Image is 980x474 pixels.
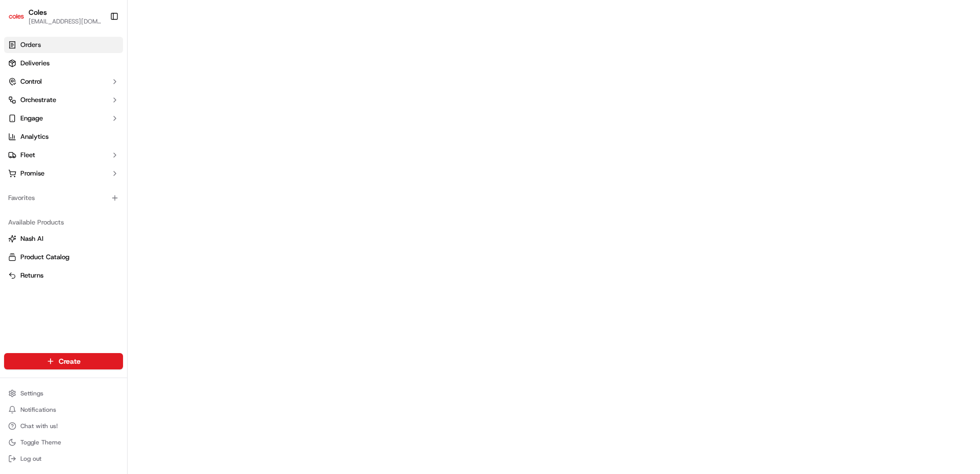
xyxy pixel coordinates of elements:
[4,4,106,29] button: ColesColes[EMAIL_ADDRESS][DOMAIN_NAME]
[72,172,124,181] a: Powered byPylon
[10,97,29,116] img: 1736555255976-a54dd68f-1ca7-489b-9aae-adbdc363a1c4
[20,271,43,280] span: Returns
[20,406,56,414] span: Notifications
[4,73,123,90] button: Control
[29,17,102,26] button: [EMAIL_ADDRESS][DOMAIN_NAME]
[20,389,43,397] span: Settings
[10,10,31,31] img: Nash
[96,148,164,158] span: API Documentation
[59,356,81,366] span: Create
[20,132,48,141] span: Analytics
[35,108,129,116] div: We're available if you need us!
[8,253,119,262] a: Product Catalog
[4,37,123,53] a: Orders
[4,249,123,265] button: Product Catalog
[20,148,78,158] span: Knowledge Base
[4,190,123,206] div: Favorites
[4,386,123,401] button: Settings
[4,165,123,182] button: Promise
[29,7,47,17] button: Coles
[102,173,124,181] span: Pylon
[8,271,119,280] a: Returns
[20,422,58,430] span: Chat with us!
[20,438,61,446] span: Toggle Theme
[4,129,123,145] a: Analytics
[4,92,123,108] button: Orchestrate
[82,144,168,162] a: 💻API Documentation
[174,101,186,113] button: Start new chat
[8,234,119,243] a: Nash AI
[20,77,42,86] span: Control
[4,267,123,284] button: Returns
[4,110,123,127] button: Engage
[27,66,184,77] input: Got a question? Start typing here...
[20,234,43,243] span: Nash AI
[4,147,123,163] button: Fleet
[20,114,43,123] span: Engage
[20,40,41,49] span: Orders
[20,59,50,68] span: Deliveries
[20,253,69,262] span: Product Catalog
[4,403,123,417] button: Notifications
[20,151,35,160] span: Fleet
[4,231,123,247] button: Nash AI
[4,435,123,450] button: Toggle Theme
[10,41,186,57] p: Welcome 👋
[20,95,56,105] span: Orchestrate
[20,169,44,178] span: Promise
[4,55,123,71] a: Deliveries
[86,149,94,157] div: 💻
[4,452,123,466] button: Log out
[4,353,123,369] button: Create
[6,144,82,162] a: 📗Knowledge Base
[10,149,18,157] div: 📗
[8,8,24,24] img: Coles
[4,419,123,433] button: Chat with us!
[4,214,123,231] div: Available Products
[35,97,167,108] div: Start new chat
[20,455,41,463] span: Log out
